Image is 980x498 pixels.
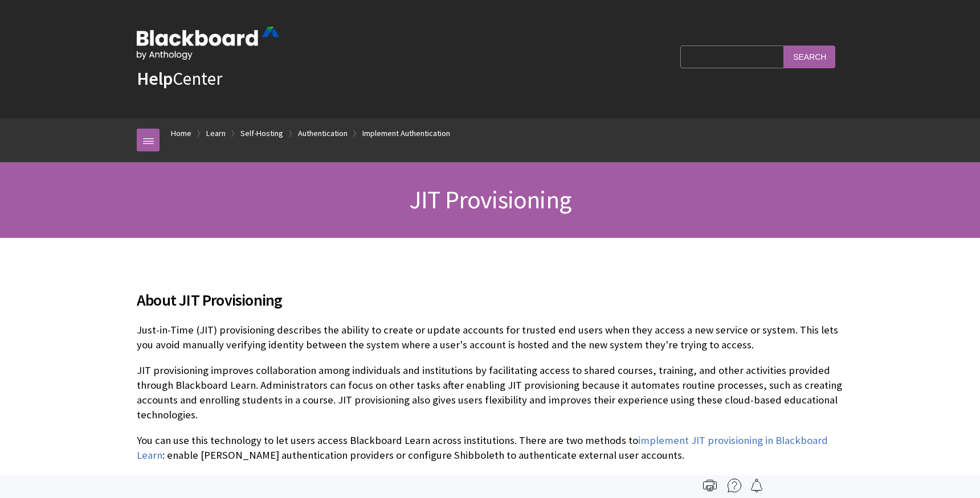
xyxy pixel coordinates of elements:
[137,434,828,462] a: implement JIT provisioning in Blackboard Learn
[137,433,843,463] p: You can use this technology to let users access Blackboard Learn across institutions. There are t...
[703,479,717,492] img: Print
[137,363,843,423] p: JIT provisioning improves collaboration among individuals and institutions by facilitating access...
[137,323,843,352] p: Just-in-Time (JIT) provisioning describes the ability to create or update accounts for trusted en...
[171,126,191,141] a: Home
[206,126,226,141] a: Learn
[784,46,835,68] input: Search
[298,126,348,141] a: Authentication
[728,479,741,492] img: More help
[409,184,571,215] span: JIT Provisioning
[240,126,283,141] a: Self-Hosting
[750,479,763,492] img: Follow this page
[362,126,450,141] a: Implement Authentication
[137,27,279,60] img: Blackboard by Anthology
[137,67,222,90] a: HelpCenter
[137,67,173,90] strong: Help
[137,274,843,312] h2: About JIT Provisioning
